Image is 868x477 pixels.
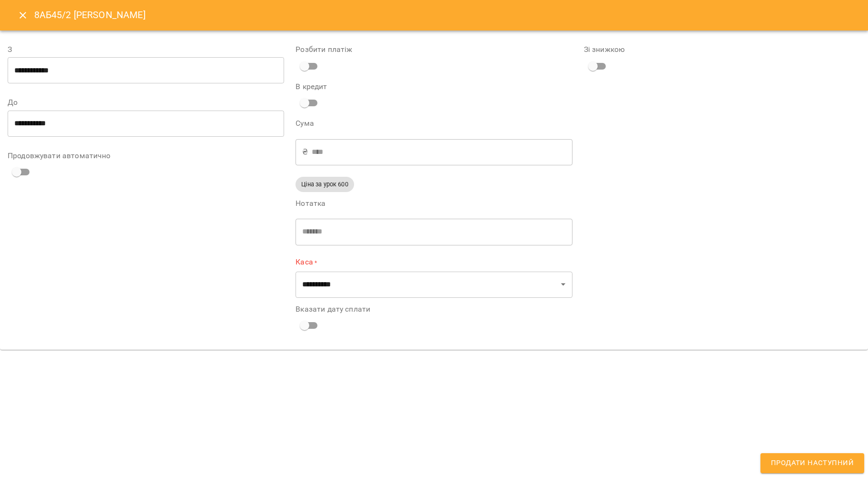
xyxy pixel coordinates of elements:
button: Close [11,4,34,27]
span: Ціна за урок 600 [296,180,354,189]
p: ₴ [302,146,308,158]
label: Вказати дату сплати [296,305,572,313]
span: Продати наступний [771,457,854,469]
label: Нотатка [296,200,572,207]
label: Сума [296,120,572,127]
button: Продати наступний [760,453,864,473]
label: Розбити платіж [296,46,572,53]
h6: 8АБ45/2 [PERSON_NAME] [34,8,146,22]
label: Продовжувати автоматично [8,152,284,160]
label: Зі знижкою [584,46,860,53]
label: З [8,46,284,53]
label: Каса [296,257,572,268]
label: До [8,99,284,106]
label: В кредит [296,83,572,91]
